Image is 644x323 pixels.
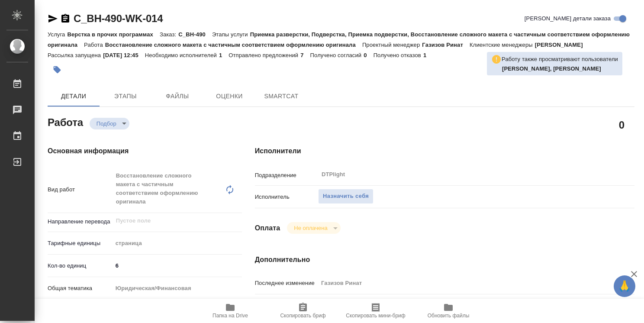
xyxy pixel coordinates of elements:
[48,284,113,293] p: Общая тематика
[617,277,632,295] span: 🙏
[194,299,267,323] button: Папка на Drive
[67,31,160,38] p: Верстка в прочих программах
[535,42,589,48] p: [PERSON_NAME]
[145,52,219,58] p: Необходимо исполнителей
[300,52,310,58] p: 7
[48,13,58,24] button: Скопировать ссылку для ЯМессенджера
[346,313,405,319] span: Скопировать мини-бриф
[74,13,163,24] a: C_BH-490-WK-014
[287,222,340,234] div: Подбор
[178,31,212,38] p: C_BH-490
[619,117,625,132] h2: 0
[255,146,634,156] h4: Исполнители
[48,146,220,156] h4: Основная информация
[213,313,248,319] span: Папка на Drive
[94,120,119,127] button: Подбор
[103,52,145,58] p: [DATE] 12:45
[470,42,535,48] p: Клиентские менеджеры
[48,60,67,79] button: Добавить тэг
[229,52,300,58] p: Отправлено предложений
[412,299,485,323] button: Обновить файлы
[291,224,330,232] button: Не оплачена
[364,52,373,58] p: 0
[318,189,374,204] button: Назначить себя
[502,55,618,64] p: Работу также просматривают пользователи
[160,31,178,38] p: Заказ:
[48,217,113,226] p: Направление перевода
[212,31,250,38] p: Этапы услуги
[374,52,423,58] p: Получено отказов
[113,259,242,272] input: ✎ Введи что-нибудь
[323,191,369,201] span: Назначить себя
[339,299,412,323] button: Скопировать мини-бриф
[105,42,362,48] p: Восстановление сложного макета с частичным соответствием оформлению оригинала
[157,91,198,102] span: Файлы
[255,255,634,265] h4: Дополнительно
[267,299,339,323] button: Скопировать бриф
[219,52,229,58] p: 1
[318,277,603,289] input: Пустое поле
[255,279,318,287] p: Последнее изменение
[502,65,601,72] b: [PERSON_NAME], [PERSON_NAME]
[48,262,113,270] p: Кол-во единиц
[310,52,364,58] p: Получено согласий
[261,91,302,102] span: SmartCat
[115,216,222,226] input: Пустое поле
[255,171,318,180] p: Подразделение
[53,91,94,102] span: Детали
[48,31,630,48] p: Приемка разверстки, Подверстка, Приемка подверстки, Восстановление сложного макета с частичным со...
[525,14,611,23] span: [PERSON_NAME] детали заказа
[105,91,146,102] span: Этапы
[428,313,470,319] span: Обновить файлы
[113,236,242,251] div: страница
[423,52,433,58] p: 1
[84,42,105,48] p: Работа
[60,13,71,24] button: Скопировать ссылку
[614,275,635,297] button: 🙏
[502,65,618,73] p: Оксютович Ирина, Овечкина Дарья
[113,281,242,296] div: Юридическая/Финансовая
[209,91,250,102] span: Оценки
[422,42,470,48] p: Газизов Ринат
[90,118,129,129] div: Подбор
[255,193,318,201] p: Исполнитель
[48,52,103,58] p: Рассылка запущена
[48,185,113,194] p: Вид работ
[255,223,280,233] h4: Оплата
[48,31,67,38] p: Услуга
[48,239,113,248] p: Тарифные единицы
[280,313,325,319] span: Скопировать бриф
[48,114,83,129] h2: Работа
[362,42,422,48] p: Проектный менеджер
